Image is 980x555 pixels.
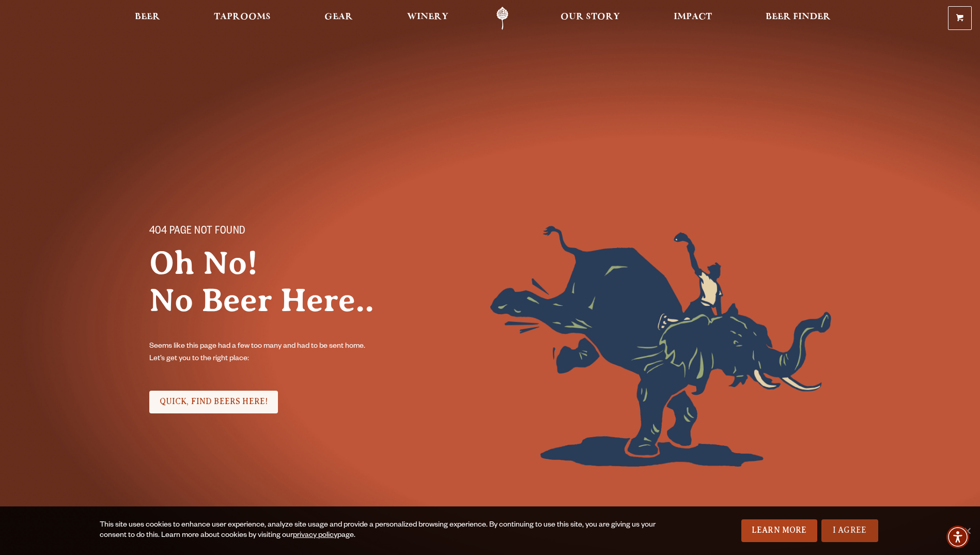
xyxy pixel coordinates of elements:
h2: Oh No! No Beer Here.. [149,244,397,319]
div: Accessibility Menu [946,526,969,548]
a: Gear [318,7,360,30]
span: Impact [674,13,712,21]
a: Taprooms [207,7,277,30]
p: Seems like this page had a few too many and had to be sent home. Let’s get you to the right place: [149,341,377,365]
span: Beer Finder [766,13,831,21]
a: Beer Finder [759,7,837,30]
div: Check it Out [149,389,278,415]
a: Impact [667,7,719,30]
span: Taprooms [214,13,271,21]
a: Winery [400,7,455,30]
span: QUICK, FIND BEERS HERE! [160,397,268,406]
a: Beer [128,7,167,30]
span: Our Story [561,13,620,21]
div: This site uses cookies to enhance user experience, analyze site usage and provide a personalized ... [100,520,657,541]
a: I Agree [821,519,878,542]
span: Beer [135,13,160,21]
a: Our Story [554,7,627,30]
span: Gear [324,13,353,21]
a: Odell Home [483,7,522,30]
a: Learn More [741,519,817,542]
a: QUICK, FIND BEERS HERE! [149,391,278,413]
span: Winery [407,13,448,21]
p: 404 PAGE NOT FOUND [149,226,377,238]
img: Foreground404 [490,226,831,466]
a: privacy policy [293,532,337,540]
